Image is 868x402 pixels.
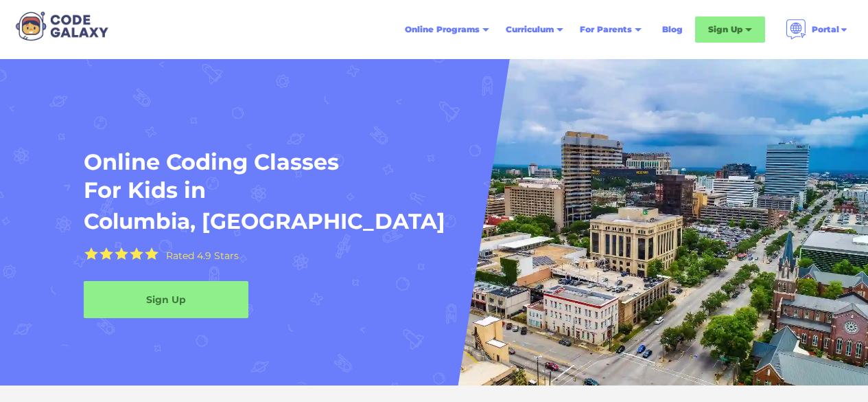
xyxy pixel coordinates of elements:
[405,23,480,36] div: Online Programs
[130,247,143,260] img: Yellow Star - the Code Galaxy
[708,23,742,36] div: Sign Up
[84,148,677,205] h1: Online Coding Classes For Kids in
[145,247,159,260] img: Yellow Star - the Code Galaxy
[580,23,632,36] div: For Parents
[84,293,248,306] div: Sign Up
[812,23,839,36] div: Portal
[506,23,554,36] div: Curriculum
[115,247,128,260] img: Yellow Star - the Code Galaxy
[654,17,691,42] a: Blog
[84,208,445,236] h1: Columbia, [GEOGRAPHIC_DATA]
[166,251,239,260] div: Rated 4.9 Stars
[99,247,113,260] img: Yellow Star - the Code Galaxy
[84,247,98,260] img: Yellow Star - the Code Galaxy
[84,281,248,318] a: Sign Up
